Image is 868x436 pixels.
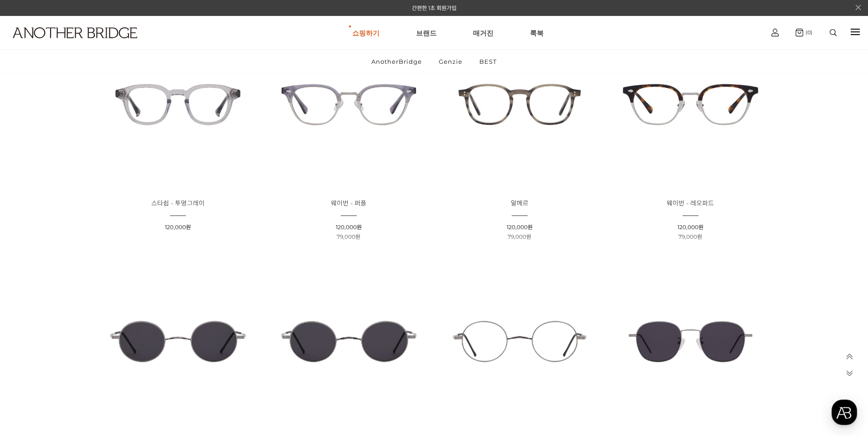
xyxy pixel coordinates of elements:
img: cart [771,29,779,36]
img: 리틀턴 무광건메탈 선글라스 - 다양한 패션에 어울리는 이미지 [96,259,260,424]
span: 알메르 [511,199,529,207]
img: LECERO SUNGLASSES (SILVER) - 실버 색상의 세련된 실루엣 [608,259,773,424]
a: 매거진 [473,16,493,49]
span: 대화 [83,303,94,310]
span: 79,000원 [678,233,702,240]
a: 웨이번 - 레오파드 [667,200,714,207]
span: 홈 [29,303,34,310]
a: 설정 [118,289,175,312]
img: 리틀턴 유광앤틱실버 선글라스 - 여름룩에 잘 어울리는 스타일리시한 ACS [267,259,431,424]
span: 설정 [141,303,152,310]
span: 120,000원 [507,224,533,231]
img: 웨이번 - 레오파드 안경, 세련된 레오파드 패턴의 아이웨어 모양 [608,22,773,187]
span: 웨이번 - 퍼플 [331,199,366,207]
a: logo [5,27,135,61]
img: 리틀턴 - 무광건메탈 안경 - 세련된 디자인의 실버 안경 이미지 [437,259,602,424]
span: 120,000원 [336,224,362,231]
a: 스타쉽 - 투명그레이 [151,200,205,207]
a: BEST [472,50,504,73]
img: 알메르 - 모던한 그레이 레오파드 안경, 다양한 스타일에 어울리는 아이웨어 이미지 [437,22,602,187]
a: 쇼핑하기 [352,16,380,49]
span: 스타쉽 - 투명그레이 [151,199,205,207]
a: 알메르 [511,200,529,207]
a: AnotherBridge [364,50,430,73]
a: 대화 [60,289,118,312]
img: cart [796,29,803,36]
span: 79,000원 [508,233,531,240]
a: 웨이번 - 퍼플 [331,200,366,207]
a: 홈 [3,289,60,312]
span: 120,000원 [165,224,191,231]
span: 79,000원 [337,233,360,240]
a: 룩북 [530,16,544,49]
span: 120,000원 [678,224,704,231]
span: (0) [803,29,812,36]
a: (0) [796,29,812,36]
img: search [830,29,837,36]
a: 브랜드 [416,16,437,49]
span: 웨이번 - 레오파드 [667,199,714,207]
a: Genzie [431,50,470,73]
img: 스타쉽 안경 - 다양한 스타일에 어울리는 투명 그레이 패션 아이템 이미지 [96,22,260,187]
a: 간편한 1초 회원가입 [412,5,457,11]
img: 웨이번 - 퍼플 독특한 디자인의 보라색 안경 이미지 [267,22,431,187]
img: logo [13,27,137,38]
